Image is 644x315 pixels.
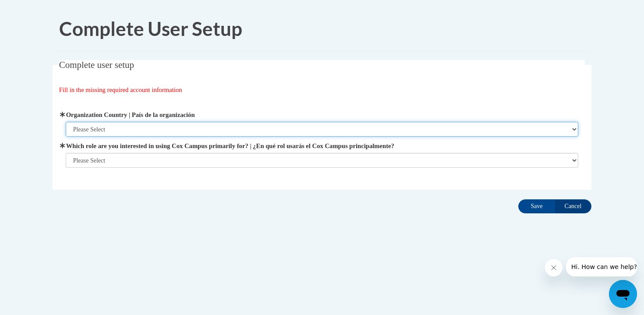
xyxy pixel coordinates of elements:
[59,86,182,93] span: Fill in the missing required account information
[609,280,637,308] iframe: Button to launch messaging window
[66,141,579,151] label: Which role are you interested in using Cox Campus primarily for? | ¿En qué rol usarás el Cox Camp...
[59,60,134,70] span: Complete user setup
[59,17,242,40] span: Complete User Setup
[555,199,591,213] input: Cancel
[545,259,563,276] iframe: Close message
[518,199,555,213] input: Save
[66,110,579,120] label: Organization Country | País de la organización
[566,257,637,276] iframe: Message from company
